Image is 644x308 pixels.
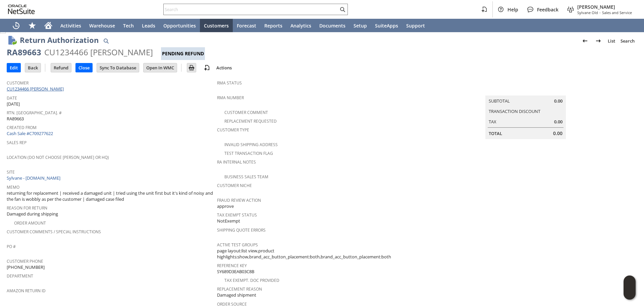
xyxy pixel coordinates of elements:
[7,130,53,136] a: Cash Sale #C709277622
[260,19,286,32] a: Reports
[217,212,257,218] a: Tax Exempt Status
[7,273,33,279] a: Department
[224,174,268,180] a: Business Sales Team
[7,288,46,294] a: Amazon Return ID
[144,63,177,72] input: Open In WMC
[51,63,71,72] input: Refund
[224,150,273,156] a: Test Transaction Flag
[581,37,589,45] img: Previous
[161,47,205,60] div: Pending Refund
[159,19,200,32] a: Opportunities
[7,211,58,217] span: Damaged during shipping
[7,205,47,211] a: Reason For Return
[354,22,367,29] span: Setup
[217,218,240,224] span: NotExempt
[217,159,256,165] a: RA Internal Notes
[577,4,632,10] span: [PERSON_NAME]
[217,301,247,307] a: Order Source
[24,19,40,32] div: Shortcuts
[507,6,518,13] span: Help
[371,19,402,32] a: SuiteApps
[375,22,398,29] span: SuiteApps
[217,286,262,292] a: Replacement reason
[217,95,244,101] a: RMA Number
[138,19,159,32] a: Leads
[28,21,36,29] svg: Shortcuts
[554,119,562,125] span: 0.00
[187,63,196,72] input: Print
[237,22,256,29] span: Forecast
[7,169,15,175] a: Site
[204,22,229,29] span: Customers
[7,264,45,270] span: [PHONE_NUMBER]
[224,142,278,147] a: Invalid Shipping Address
[203,64,211,72] img: add-record.svg
[119,19,138,32] a: Tech
[7,175,62,181] a: Sylvane - [DOMAIN_NAME]
[8,19,24,32] a: Recent Records
[7,101,20,107] span: [DATE]
[187,64,196,72] img: Print
[286,19,315,32] a: Analytics
[624,275,636,300] iframe: Click here to launch Oracle Guided Learning Help Panel
[56,19,85,32] a: Activities
[489,108,540,114] a: Transaction Discount
[599,10,601,15] span: -
[7,258,43,264] a: Customer Phone
[25,63,41,72] input: Back
[123,22,134,29] span: Tech
[553,130,562,137] span: 0.00
[217,227,266,233] a: Shipping Quote Errors
[602,10,632,15] span: Sales and Service
[554,98,562,104] span: 0.00
[402,19,429,32] a: Support
[489,130,502,136] a: Total
[605,36,618,46] a: List
[577,10,598,15] span: Sylvane Old
[618,36,637,46] a: Search
[624,288,636,300] span: Oracle Guided Learning Widget. To move around, please hold and drag
[7,190,214,202] span: returning for replacement | received a damaged unit | tried using the unit first but it's kind of...
[76,63,92,72] input: Close
[20,35,99,46] h1: Return Authorization
[7,80,29,86] a: Customer
[97,63,139,72] input: Sync To Database
[315,19,350,32] a: Documents
[217,203,234,209] span: approve
[217,268,254,275] span: SY689D3EAB03C8B
[200,19,233,32] a: Customers
[164,5,338,13] input: Search
[163,22,196,29] span: Opportunities
[44,47,153,58] div: CU1234466 [PERSON_NAME]
[7,95,17,101] a: Date
[40,19,56,32] a: Home
[85,19,119,32] a: Warehouse
[8,5,35,14] svg: logo
[89,22,115,29] span: Warehouse
[7,155,109,160] a: Location (Do Not Choose [PERSON_NAME] or HQ)
[7,63,20,72] input: Edit
[7,140,26,145] a: Sales Rep
[217,248,424,260] span: page layout:list view,product highlights:show,brand_acc_button_placement:both,brand_acc_button_pl...
[217,263,247,268] a: Reference Key
[217,292,256,298] span: Damaged shipment
[102,37,110,45] img: Quick Find
[44,21,52,29] svg: Home
[7,125,37,130] a: Created From
[7,110,62,116] a: Rtn. [GEOGRAPHIC_DATA]. #
[233,19,260,32] a: Forecast
[406,22,425,29] span: Support
[264,22,282,29] span: Reports
[489,119,496,125] a: Tax
[489,98,510,104] a: Subtotal
[7,244,16,249] a: PO #
[217,127,249,133] a: Customer Type
[217,197,261,203] a: Fraud Review Action
[214,65,234,71] a: Actions
[14,220,46,226] a: Order Amount
[338,5,346,13] svg: Search
[12,21,20,29] svg: Recent Records
[7,47,41,58] div: RA89663
[350,19,371,32] a: Setup
[7,229,101,235] a: Customer Comments / Special Instructions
